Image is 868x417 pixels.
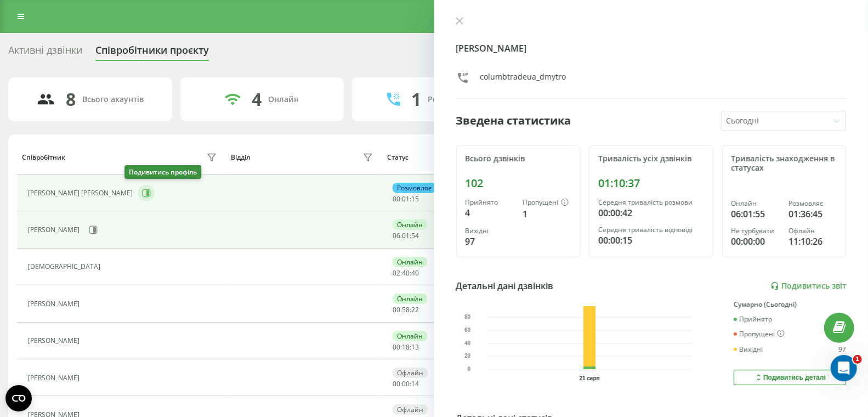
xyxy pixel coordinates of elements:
div: [PERSON_NAME] [28,337,82,345]
span: 58 [402,305,410,314]
div: Середня тривалість відповіді [598,226,704,234]
div: Офлайн [393,404,428,415]
div: Тривалість усіх дзвінків [598,154,704,164]
div: [DEMOGRAPHIC_DATA] [28,263,103,271]
div: 4 [466,206,514,219]
div: Офлайн [788,227,837,235]
span: 40 [411,268,419,278]
div: Подивитись профіль [124,165,201,179]
text: 21 серп [579,375,599,381]
div: Розмовляє [393,183,436,193]
button: Подивитись деталі [734,370,846,385]
div: Пропущені [523,199,571,207]
div: columbtradeua_dmytro [480,71,566,87]
h4: [PERSON_NAME] [456,42,847,55]
span: 00 [393,194,400,204]
div: 4 [252,89,262,110]
div: Подивитись деталі [754,373,826,382]
div: Розмовляє [788,200,837,207]
div: Вихідні [466,227,514,235]
div: Тривалість знаходження в статусах [731,154,837,173]
div: 1 [411,89,421,110]
span: 01 [402,231,410,240]
span: 00 [393,305,400,314]
div: 00:00:42 [598,206,704,219]
div: Не турбувати [731,227,780,235]
text: 80 [464,314,471,320]
span: 54 [411,231,419,240]
button: Open CMP widget [5,385,32,412]
div: 06:01:55 [731,207,780,221]
span: 13 [411,342,419,352]
div: 8 [66,89,76,110]
iframe: Intercom live chat [831,355,857,381]
div: [PERSON_NAME] [PERSON_NAME] [28,189,135,197]
a: Подивитись звіт [770,281,846,291]
div: : : [393,195,419,203]
text: 40 [464,340,471,346]
div: Онлайн [393,331,427,341]
div: [PERSON_NAME] [28,374,82,382]
div: : : [393,343,419,351]
div: 97 [838,346,846,353]
div: Середня тривалість розмови [598,199,704,206]
div: Онлайн [393,219,427,230]
div: 00:00:00 [731,235,780,248]
span: 00 [402,379,410,388]
span: 22 [411,305,419,314]
div: Детальні дані дзвінків [456,279,554,292]
div: Всього акаунтів [82,95,144,104]
div: : : [393,269,419,277]
span: 1 [853,355,862,364]
div: Відділ [231,154,250,161]
div: 11:10:26 [788,235,837,248]
div: Онлайн [393,257,427,267]
span: 18 [402,342,410,352]
div: Статус [387,154,409,161]
div: 97 [466,235,514,248]
div: 00:00:15 [598,234,704,247]
span: 02 [393,268,400,278]
span: 06 [393,231,400,240]
span: 40 [402,268,410,278]
div: Активні дзвінки [8,44,82,61]
div: Сумарно (Сьогодні) [734,301,846,308]
div: Співробітник [22,154,65,161]
div: 01:10:37 [598,177,704,190]
div: : : [393,232,419,240]
span: 01 [402,194,410,204]
span: 14 [411,379,419,388]
div: Вихідні [734,346,763,353]
text: 20 [464,353,471,359]
div: : : [393,306,419,314]
div: Онлайн [731,200,780,207]
div: Всього дзвінків [466,154,571,164]
div: Онлайн [393,294,427,304]
div: Прийнято [734,315,772,323]
div: 102 [466,177,571,190]
div: Зведена статистика [456,112,571,129]
div: Прийнято [466,199,514,206]
div: Співробітники проєкту [95,44,209,61]
span: 00 [393,379,400,388]
div: Офлайн [393,368,428,378]
div: : : [393,380,419,388]
div: [PERSON_NAME] [28,300,82,308]
span: 15 [411,194,419,204]
div: Онлайн [268,95,299,104]
div: 01:36:45 [788,207,837,221]
div: Розмовляють [428,95,481,104]
div: [PERSON_NAME] [28,226,82,234]
div: Пропущені [734,330,785,339]
div: 1 [523,207,571,221]
text: 0 [467,367,470,373]
text: 60 [464,327,471,333]
span: 00 [393,342,400,352]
